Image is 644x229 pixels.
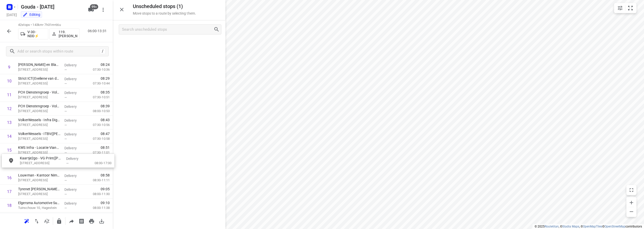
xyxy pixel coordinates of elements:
[27,30,46,38] p: V-30-NDD⚡
[615,3,625,13] button: Map settings
[18,28,48,39] button: V-30-NDD⚡
[87,218,97,223] span: Print route
[18,23,79,27] p: 42 stops • 143km • 7h31m
[23,12,40,17] div: You are currently in edit mode.
[54,216,64,226] button: Lock route
[5,12,19,18] h5: Project date
[122,26,214,33] input: Search unscheduled stops
[54,23,55,27] span: •
[625,3,635,13] button: Fit zoom
[605,225,625,228] a: OpenStreetMap
[17,48,100,55] input: Add or search stops within route
[117,5,127,15] button: Close
[113,38,225,228] div: grid
[133,11,196,15] p: Move stops to a route by selecting them.
[86,5,96,15] button: 99+
[49,28,79,39] button: 119.[PERSON_NAME]
[66,218,76,223] span: Share route
[545,225,559,228] a: Routetitan
[19,3,84,11] h5: Rename
[562,225,579,228] a: Stadia Maps
[55,23,61,27] span: 66u
[100,49,105,54] div: /
[98,5,108,15] button: More
[76,218,87,223] span: Print shipping labels
[32,218,42,223] span: Reverse route
[88,28,109,34] p: 06:00-13:31
[583,225,602,228] a: OpenMapTiles
[22,218,32,223] span: Reoptimize route
[535,225,642,228] li: © 2025 , © , © © contributors
[614,3,636,13] div: small contained button group
[90,4,98,9] span: 99+
[214,26,221,32] div: Search
[97,218,107,223] span: Download route
[59,30,77,38] p: 119.[PERSON_NAME]
[42,218,52,223] span: Sort by time window
[133,4,196,9] h5: Unscheduled stops ( 1 )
